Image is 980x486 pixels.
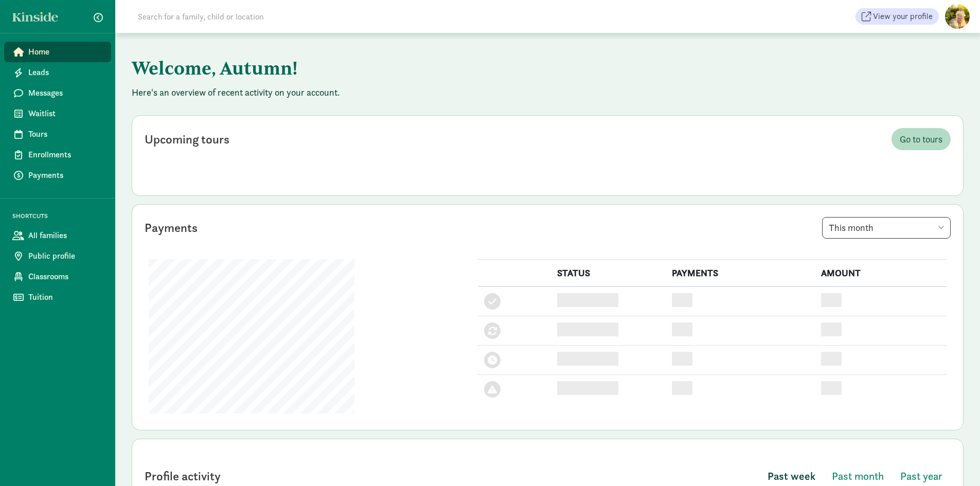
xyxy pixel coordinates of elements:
[900,468,942,484] span: Past year
[666,260,814,287] th: PAYMENTS
[28,229,103,242] span: All families
[900,132,942,146] span: Go to tours
[832,468,884,484] span: Past month
[132,6,420,27] input: Search for a family, child or location
[672,352,692,366] div: 0
[873,10,933,23] span: View your profile
[28,250,103,262] span: Public profile
[551,260,666,287] th: STATUS
[4,103,111,124] a: Waitlist
[856,8,939,25] a: View your profile
[4,42,111,62] a: Home
[132,49,641,86] h1: Welcome, Autumn!
[672,322,692,336] div: 1
[929,437,980,486] iframe: Chat Widget
[815,260,947,287] th: AMOUNT
[4,145,111,165] a: Enrollments
[821,352,842,366] div: $0.00
[768,468,815,484] span: Past week
[557,352,619,366] div: Scheduled
[28,169,103,182] span: Payments
[28,46,103,58] span: Home
[28,271,103,283] span: Classrooms
[557,293,619,307] div: Completed
[4,62,111,83] a: Leads
[145,130,229,149] div: Upcoming tours
[145,219,198,237] div: Payments
[28,87,103,99] span: Messages
[821,293,842,307] div: $1,960.00
[28,149,103,161] span: Enrollments
[4,246,111,266] a: Public profile
[672,293,692,307] div: 2
[4,266,111,287] a: Classrooms
[892,128,951,150] a: Go to tours
[28,128,103,140] span: Tours
[821,381,842,395] div: $0.00
[4,287,111,308] a: Tuition
[4,225,111,246] a: All families
[28,66,103,79] span: Leads
[145,467,221,485] div: Profile activity
[28,291,103,303] span: Tuition
[557,322,619,336] div: Processing
[4,83,111,103] a: Messages
[132,86,964,99] p: Here's an overview of recent activity on your account.
[28,107,103,120] span: Waitlist
[4,124,111,145] a: Tours
[4,165,111,186] a: Payments
[821,322,842,336] div: $980.00
[557,381,619,395] div: Failed
[672,381,692,395] div: 0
